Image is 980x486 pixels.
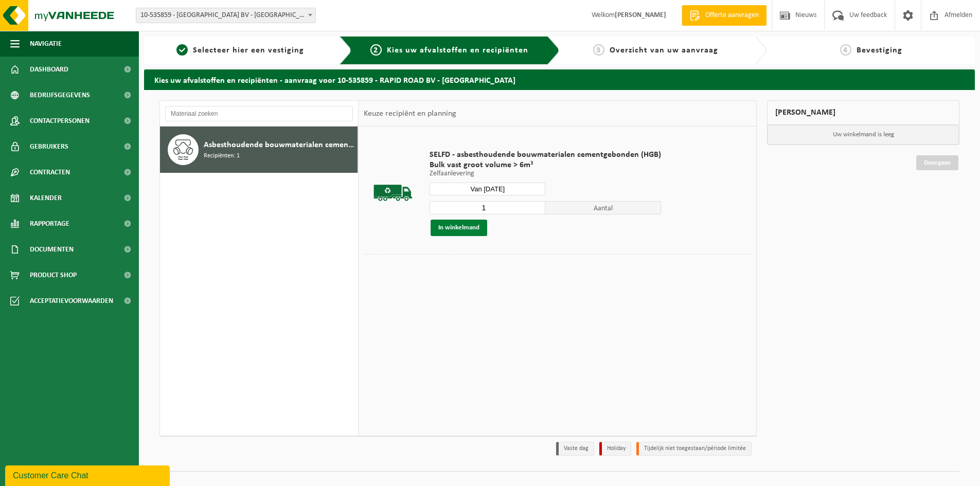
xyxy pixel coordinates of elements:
[136,8,315,23] span: 10-535859 - RAPID ROAD BV - KOOIGEM
[165,106,353,121] input: Materiaal zoeken
[768,125,959,145] p: Uw winkelmand is leeg
[136,8,316,23] span: 10-535859 - RAPID ROAD BV - KOOIGEM
[30,262,77,288] span: Product Shop
[193,46,304,55] span: Selecteer hier een vestiging
[30,237,74,262] span: Documenten
[30,57,68,82] span: Dashboard
[30,134,68,159] span: Gebruikers
[30,211,69,237] span: Rapportage
[30,159,70,185] span: Contracten
[615,11,666,19] strong: [PERSON_NAME]
[545,201,661,214] span: Aantal
[176,44,188,56] span: 1
[430,170,661,177] p: Zelfaanlevering
[431,220,487,236] button: In winkelmand
[30,185,62,211] span: Kalender
[599,442,631,456] li: Holiday
[556,442,594,456] li: Vaste dag
[703,10,761,21] span: Offerte aanvragen
[160,127,358,173] button: Asbesthoudende bouwmaterialen cementgebonden (hechtgebonden) Recipiënten: 1
[430,160,661,170] span: Bulk vast groot volume > 6m³
[30,288,113,314] span: Acceptatievoorwaarden
[682,5,767,26] a: Offerte aanvragen
[370,44,382,56] span: 2
[916,155,958,170] a: Doorgaan
[767,100,959,125] div: [PERSON_NAME]
[857,46,902,55] span: Bevestiging
[359,101,461,127] div: Keuze recipiënt en planning
[430,150,661,160] span: SELFD - asbesthoudende bouwmaterialen cementgebonden (HGB)
[5,463,172,486] iframe: chat widget
[30,82,90,108] span: Bedrijfsgegevens
[840,44,851,56] span: 4
[204,151,240,161] span: Recipiënten: 1
[430,183,545,195] input: Selecteer datum
[593,44,604,56] span: 3
[387,46,528,55] span: Kies uw afvalstoffen en recipiënten
[30,31,62,57] span: Navigatie
[30,108,90,134] span: Contactpersonen
[610,46,718,55] span: Overzicht van uw aanvraag
[149,44,331,57] a: 1Selecteer hier een vestiging
[204,139,355,151] span: Asbesthoudende bouwmaterialen cementgebonden (hechtgebonden)
[144,69,975,89] h2: Kies uw afvalstoffen en recipiënten - aanvraag voor 10-535859 - RAPID ROAD BV - [GEOGRAPHIC_DATA]
[636,442,752,456] li: Tijdelijk niet toegestaan/période limitée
